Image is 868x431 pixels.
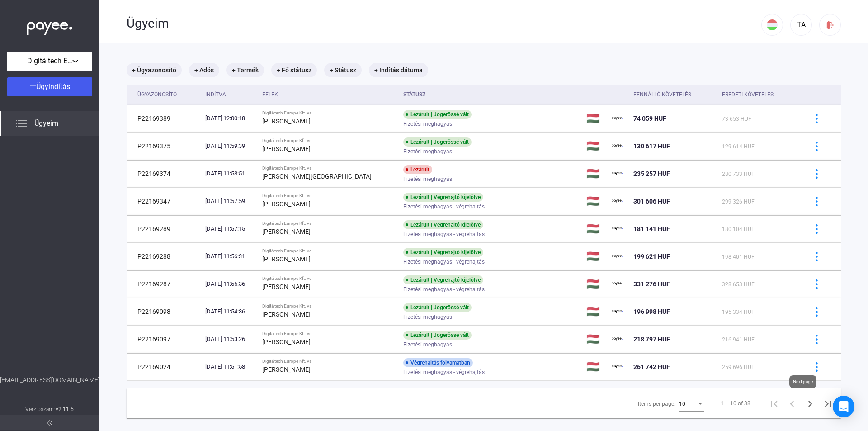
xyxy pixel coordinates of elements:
[403,201,485,212] span: Fizetési meghagyás - végrehajtás
[722,309,755,315] span: 195 334 HUF
[783,394,801,412] button: Previous page
[583,298,608,325] td: 🇭🇺
[34,118,58,129] span: Ügyeim
[403,303,472,312] div: Lezárult | Jogerőssé vált
[812,169,821,179] img: more-blue
[137,89,177,100] div: Ügyazonosító
[127,188,202,215] td: P22169347
[807,302,826,321] button: more-blue
[127,105,202,132] td: P22169389
[127,243,202,270] td: P22169288
[262,303,396,309] div: Digitáltech Europe Kft. vs
[679,401,685,407] span: 10
[583,270,608,298] td: 🇭🇺
[262,118,311,125] strong: [PERSON_NAME]
[16,118,27,129] img: list.svg
[189,63,219,77] mat-chip: + Adós
[819,14,841,36] button: logout-red
[403,248,483,257] div: Lezárult | Végrehajtó kijelölve
[262,331,396,336] div: Digitáltech Europe Kft. vs
[205,169,255,178] div: [DATE] 11:58:51
[47,420,52,426] img: arrow-double-left-grey.svg
[633,142,670,150] span: 130 617 HUF
[790,14,812,36] button: TA
[262,311,311,318] strong: [PERSON_NAME]
[262,228,311,235] strong: [PERSON_NAME]
[137,89,198,100] div: Ügyazonosító
[205,335,255,344] div: [DATE] 11:53:26
[262,283,311,290] strong: [PERSON_NAME]
[633,115,666,122] span: 74 059 HUF
[807,357,826,376] button: more-blue
[722,281,755,288] span: 328 653 HUF
[812,224,821,234] img: more-blue
[807,164,826,183] button: more-blue
[633,89,715,100] div: Fennálló követelés
[722,336,755,343] span: 216 941 HUF
[807,109,826,128] button: more-blue
[27,17,72,35] img: white-payee-white-dot.svg
[205,89,226,100] div: Indítva
[262,89,278,100] div: Felek
[812,362,821,372] img: more-blue
[127,326,202,353] td: P22169097
[612,306,623,317] img: payee-logo
[7,77,92,96] button: Ügyindítás
[812,197,821,206] img: more-blue
[722,143,755,150] span: 129 614 HUF
[612,334,623,345] img: payee-logo
[403,165,432,174] div: Lezárult
[403,137,472,147] div: Lezárult | Jogerőssé vált
[262,173,372,180] strong: [PERSON_NAME][GEOGRAPHIC_DATA]
[722,116,751,122] span: 73 653 HUF
[262,248,396,254] div: Digitáltech Europe Kft. vs
[262,256,311,263] strong: [PERSON_NAME]
[403,284,485,295] span: Fizetési meghagyás - végrehajtás
[722,89,774,100] div: Eredeti követelés
[262,138,396,143] div: Digitáltech Europe Kft. vs
[262,193,396,199] div: Digitáltech Europe Kft. vs
[403,275,483,284] div: Lezárult | Végrehajtó kijelölve
[127,133,202,160] td: P22169375
[767,19,778,30] img: HU
[612,196,623,207] img: payee-logo
[807,247,826,266] button: more-blue
[127,353,202,380] td: P22169024
[403,174,452,185] span: Fizetési meghagyás
[205,279,255,289] div: [DATE] 11:55:36
[127,298,202,325] td: P22169098
[833,396,854,417] div: Open Intercom Messenger
[812,307,821,317] img: more-blue
[583,326,608,353] td: 🇭🇺
[262,145,311,152] strong: [PERSON_NAME]
[633,198,670,205] span: 301 606 HUF
[722,89,796,100] div: Eredeti követelés
[633,336,670,343] span: 218 797 HUF
[36,82,70,91] span: Ügyindítás
[403,331,472,340] div: Lezárult | Jogerőssé vált
[403,358,473,367] div: Végrehajtás folyamatban
[819,394,837,412] button: Last page
[812,114,821,123] img: more-blue
[403,220,483,229] div: Lezárult | Végrehajtó kijelölve
[403,110,472,119] div: Lezárult | Jogerőssé vált
[403,312,452,322] span: Fizetési meghagyás
[127,16,761,31] div: Ügyeim
[722,364,755,370] span: 259 696 HUF
[633,308,670,315] span: 196 998 HUF
[812,279,821,289] img: more-blue
[722,254,755,260] span: 198 401 HUF
[205,252,255,261] div: [DATE] 11:56:31
[612,113,623,124] img: payee-logo
[812,335,821,344] img: more-blue
[612,251,623,262] img: payee-logo
[612,168,623,179] img: payee-logo
[583,353,608,380] td: 🇭🇺
[812,252,821,261] img: more-blue
[807,219,826,238] button: more-blue
[583,160,608,187] td: 🇭🇺
[826,20,835,30] img: logout-red
[807,192,826,211] button: more-blue
[30,83,36,89] img: plus-white.svg
[127,270,202,298] td: P22169287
